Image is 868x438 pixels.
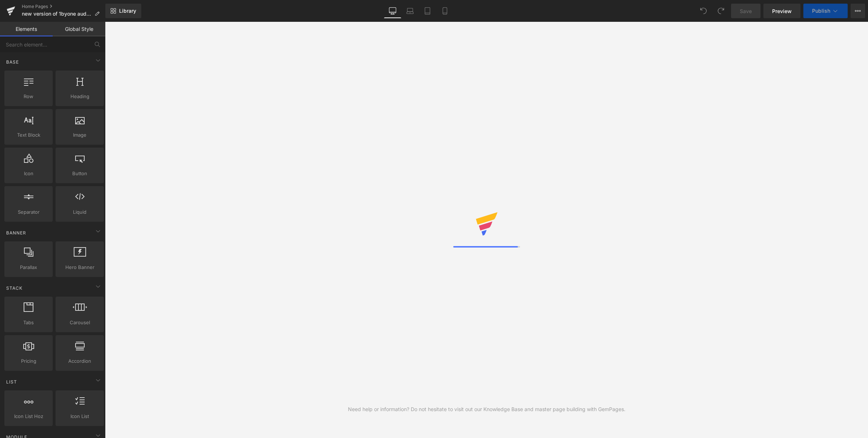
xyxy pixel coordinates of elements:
[772,7,792,15] span: Preview
[58,208,102,216] span: Liquid
[53,22,105,36] a: Global Style
[714,4,728,18] button: Redo
[812,8,830,14] span: Publish
[5,378,18,385] span: List
[58,413,102,420] span: Icon List
[58,93,102,100] span: Heading
[22,11,92,17] span: new version of 1byone audio Homepage
[119,8,136,14] span: Library
[7,357,50,365] span: Pricing
[7,208,50,216] span: Separator
[58,170,102,177] span: Button
[401,4,419,18] a: Laptop
[5,229,27,236] span: Banner
[58,131,102,139] span: Image
[5,285,23,292] span: Stack
[58,357,102,365] span: Accordion
[58,319,102,326] span: Carousel
[740,7,752,15] span: Save
[384,4,401,18] a: Desktop
[5,59,20,65] span: Base
[803,4,848,18] button: Publish
[348,405,625,413] div: Need help or information? Do not hesitate to visit out our Knowledge Base and master page buildin...
[22,4,105,9] a: Home Pages
[696,4,711,18] button: Undo
[436,4,454,18] a: Mobile
[7,131,50,139] span: Text Block
[419,4,436,18] a: Tablet
[7,170,50,177] span: Icon
[58,264,102,271] span: Hero Banner
[7,264,50,271] span: Parallax
[105,4,141,18] a: New Library
[7,319,50,326] span: Tabs
[7,413,50,420] span: Icon List Hoz
[851,4,865,18] button: More
[763,4,800,18] a: Preview
[7,93,50,100] span: Row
